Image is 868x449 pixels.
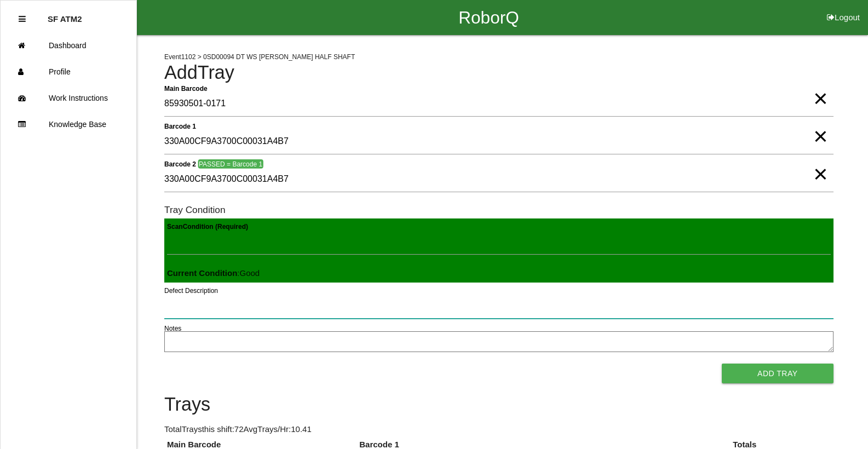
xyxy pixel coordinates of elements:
button: Add Tray [722,364,833,383]
span: Clear Input [813,152,827,174]
input: Required [164,91,833,117]
b: Scan Condition (Required) [167,223,248,231]
a: Profile [1,59,136,85]
p: SF ATM2 [48,6,82,24]
h6: Tray Condition [164,205,833,215]
label: Defect Description [164,286,218,296]
b: Barcode 1 [164,122,196,130]
b: Current Condition [167,268,237,278]
span: PASSED = Barcode 1 [198,159,263,169]
a: Knowledge Base [1,111,136,137]
b: Main Barcode [164,84,208,92]
span: Clear Input [813,77,827,99]
h4: Add Tray [164,62,833,83]
span: Clear Input [813,114,827,136]
label: Notes [164,324,181,333]
span: Event 1102 > 0SD00094 DT WS [PERSON_NAME] HALF SHAFT [164,53,355,61]
a: Dashboard [1,32,136,59]
p: Total Trays this shift: 72 Avg Trays /Hr: 10.41 [164,423,833,436]
b: Barcode 2 [164,160,196,168]
div: Close [19,6,26,32]
h4: Trays [164,394,833,415]
a: Work Instructions [1,85,136,111]
span: : Good [167,268,260,278]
